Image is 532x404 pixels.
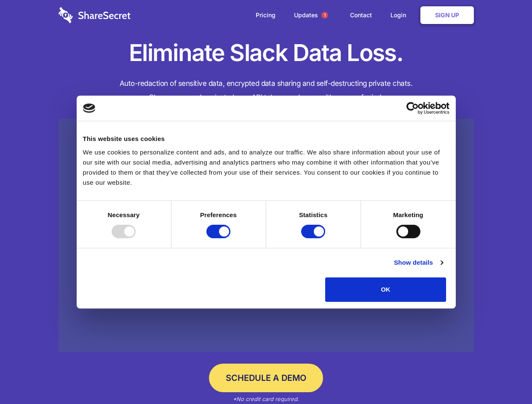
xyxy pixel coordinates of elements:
a: Login [382,2,419,28]
a: Pricing [247,2,284,28]
button: OK [325,277,446,302]
h4: Auto-redaction of sensitive data, encrypted data sharing and self-destructing private chats. Shar... [59,77,474,104]
div: We use cookies to personalize content and ads, and to analyze our traffic. We also share informat... [83,147,449,188]
strong: Marketing [393,211,423,218]
h1: Eliminate Slack Data Loss. [59,38,474,68]
a: Schedule a Demo [209,364,323,392]
strong: Statistics [299,211,328,218]
a: Sign Up [420,6,474,24]
strong: Preferences [200,211,237,218]
span: 1 [321,12,328,19]
div: This website uses cookies [83,134,449,144]
img: logo [83,104,96,113]
strong: Necessary [108,211,140,218]
a: Wistia video thumbnail [59,119,474,352]
a: Usercentrics Cookiebot - opens in a new window [376,102,449,114]
em: *No credit card required. [233,396,299,402]
a: Show details [394,258,443,268]
img: logo-wordmark-white-trans-d4663122ce5f474addd5e946df7df03e33cb6a1c49d2221995e7729f52c070b2.svg [59,7,131,23]
a: Contact [342,2,380,28]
